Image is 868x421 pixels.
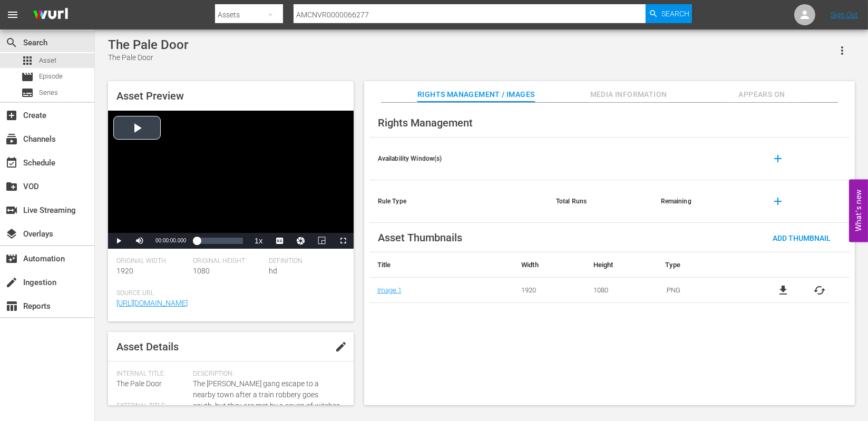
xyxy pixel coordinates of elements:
[369,180,548,223] th: Rule Type
[513,278,586,303] td: 1920
[269,233,290,249] button: Captions
[21,54,34,67] span: Asset
[5,300,18,312] span: Reports
[765,189,791,214] button: add
[764,234,839,242] span: Add Thumbnail
[772,152,784,165] span: add
[193,370,340,378] span: Description:
[116,379,162,388] span: The Pale Door
[25,3,76,27] img: ans4CAIJ8jUAAAAAAAAAAAAAAAAAAAAAAAAgQb4GAAAAAAAAAAAAAAAAAAAAAAAAJMjXAAAAAAAAAAAAAAAAAAAAAAAAgAT5G...
[116,90,184,102] span: Asset Preview
[108,52,188,63] div: The Pale Door
[589,88,668,101] span: Media Information
[417,88,534,101] span: Rights Management / Images
[5,109,18,122] span: Create
[378,231,462,244] span: Asset Thumbnails
[5,204,18,217] span: Live Streaming
[193,267,210,275] span: 1080
[813,284,826,297] button: cached
[335,340,347,353] span: edit
[108,37,188,52] div: The Pale Door
[849,179,868,242] button: Open Feedback Widget
[646,4,692,23] button: Search
[661,4,689,23] span: Search
[657,252,753,278] th: Type
[311,233,333,249] button: Picture-in-Picture
[5,156,18,169] span: Schedule
[269,257,340,266] span: Definition
[722,88,801,101] span: Appears On
[108,111,354,249] div: Video Player
[5,228,18,240] span: Overlays
[377,286,402,294] a: Image 1
[39,87,58,98] span: Series
[129,233,150,249] button: Mute
[5,133,18,145] span: Channels
[39,55,56,66] span: Asset
[765,146,791,171] button: add
[116,402,188,410] span: External Title:
[777,284,789,297] a: file_download
[39,71,63,82] span: Episode
[108,233,129,249] button: Play
[328,334,354,359] button: edit
[657,278,753,303] td: .PNG
[548,180,652,223] th: Total Runs
[21,86,34,99] span: Series
[652,180,757,223] th: Remaining
[116,299,188,307] a: [URL][DOMAIN_NAME]
[197,238,242,244] div: Progress Bar
[116,370,188,378] span: Internal Title:
[116,257,188,266] span: Original Width
[764,228,839,247] button: Add Thumbnail
[290,233,311,249] button: Jump To Time
[333,233,354,249] button: Fullscreen
[116,267,133,275] span: 1920
[5,276,18,289] span: Ingestion
[772,195,784,208] span: add
[831,11,858,19] a: Sign Out
[5,180,18,193] span: VOD
[6,8,19,21] span: menu
[21,71,34,83] span: Episode
[155,238,186,243] span: 00:00:00.000
[5,252,18,265] span: Automation
[5,36,18,49] span: Search
[116,340,179,353] span: Asset Details
[586,278,658,303] td: 1080
[513,252,586,278] th: Width
[116,289,340,298] span: Source Url
[586,252,658,278] th: Height
[248,233,269,249] button: Playback Rate
[369,252,513,278] th: Title
[193,257,264,266] span: Original Height
[378,116,473,129] span: Rights Management
[269,267,277,275] span: hd
[369,138,548,180] th: Availability Window(s)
